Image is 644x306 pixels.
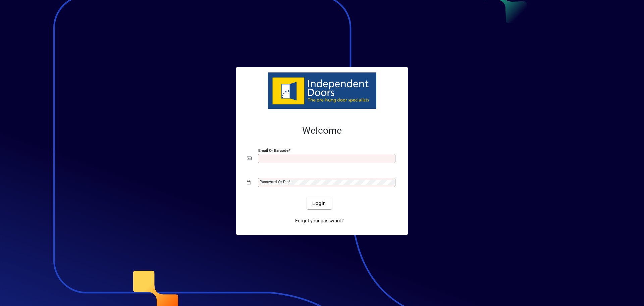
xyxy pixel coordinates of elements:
span: Forgot your password? [295,217,344,224]
span: Login [312,200,326,207]
a: Forgot your password? [292,215,346,227]
mat-label: Email or Barcode [258,148,288,153]
h2: Welcome [247,125,397,136]
mat-label: Password or Pin [260,179,288,184]
button: Login [307,197,331,209]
